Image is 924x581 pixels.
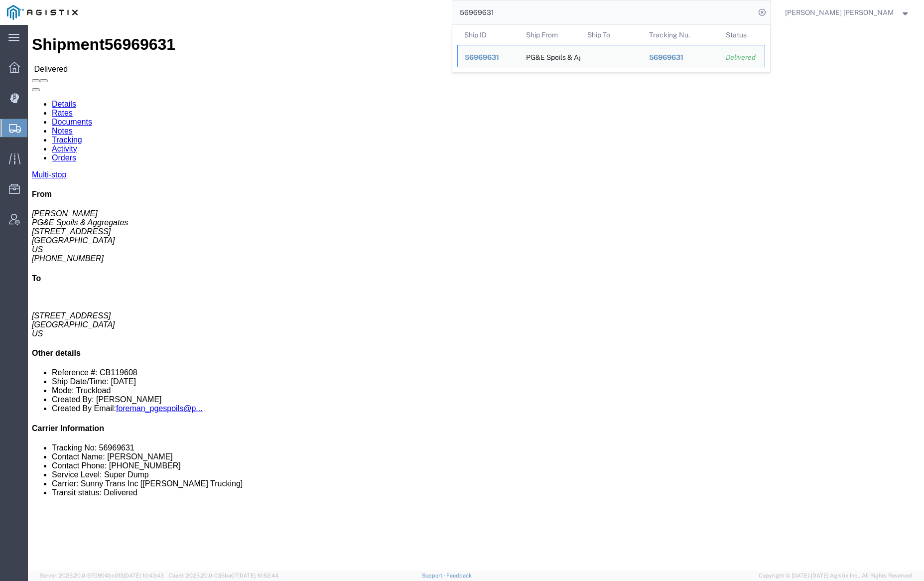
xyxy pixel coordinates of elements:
[642,25,719,45] th: Tracking Nu.
[124,573,164,579] span: [DATE] 10:43:43
[649,52,712,63] div: 56969631
[719,25,765,45] th: Status
[726,52,758,63] div: Delivered
[526,45,574,67] div: PG&E Spoils & Aggregates
[519,25,581,45] th: Ship From
[785,7,894,18] span: Kayte Bray Dogali
[452,0,755,24] input: Search for shipment number, reference number
[40,573,164,579] span: Server: 2025.20.0-970904bc0f3
[457,25,519,45] th: Ship ID
[785,6,910,18] button: [PERSON_NAME] [PERSON_NAME]
[446,573,472,579] a: Feedback
[28,25,924,571] iframe: FS Legacy Container
[580,25,642,45] th: Ship To
[422,573,447,579] a: Support
[7,5,78,20] img: logo
[759,572,912,580] span: Copyright © [DATE]-[DATE] Agistix Inc., All Rights Reserved
[457,25,770,72] table: Search Results
[649,53,683,61] span: 56969631
[168,573,278,579] span: Client: 2025.20.0-035ba07
[465,53,499,61] span: 56969631
[238,573,278,579] span: [DATE] 10:52:44
[465,52,512,63] div: 56969631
